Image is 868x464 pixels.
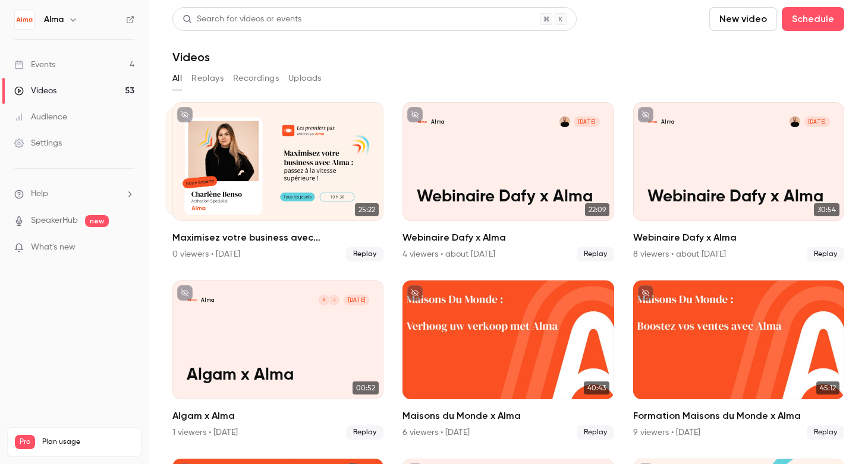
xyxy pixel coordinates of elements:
[14,59,55,71] div: Events
[31,214,78,227] a: SpeakerHub
[633,280,844,440] a: 45:12Formation Maisons du Monde x Alma9 viewers • [DATE]Replay
[31,241,76,254] span: What's new
[44,14,64,26] h6: Alma
[661,118,675,125] p: Alma
[402,280,614,440] a: 40:43Maisons du Monde x Alma6 viewers • [DATE]Replay
[790,116,800,127] img: Eric ROMER
[814,203,839,216] span: 30:54
[346,425,383,440] span: Replay
[183,13,301,26] div: Search for videos or events
[402,231,614,245] h2: Webinaire Dafy x Alma
[633,409,844,423] h2: Formation Maisons du Monde x Alma
[14,188,134,200] li: help-dropdown-opener
[633,102,844,261] a: Webinaire Dafy x AlmaAlmaEric ROMER[DATE]Webinaire Dafy x Alma30:54Webinaire Dafy x Alma8 viewers...
[14,111,67,123] div: Audience
[584,381,609,394] span: 40:43
[172,248,240,260] div: 0 viewers • [DATE]
[120,242,134,253] iframe: Noticeable Trigger
[577,425,614,440] span: Replay
[585,203,609,216] span: 22:09
[402,102,614,261] li: Webinaire Dafy x Alma
[172,102,383,261] a: 25:2225:22Maximisez votre business avec [PERSON_NAME] : passez à la vitesse supérieure !0 viewers...
[42,437,134,447] span: Plan usage
[172,69,182,88] button: All
[402,102,614,261] a: Webinaire Dafy x AlmaAlmaEric ROMER[DATE]Webinaire Dafy x Alma22:09Webinaire Dafy x Alma4 viewers...
[177,285,193,301] button: unpublished
[346,247,383,261] span: Replay
[402,248,495,260] div: 4 viewers • about [DATE]
[633,248,726,260] div: 8 viewers • about [DATE]
[318,294,330,306] div: B
[402,427,470,438] div: 6 viewers • [DATE]
[172,427,238,438] div: 1 viewers • [DATE]
[709,7,777,31] button: New video
[638,107,653,122] button: unpublished
[201,296,215,304] p: Alma
[31,188,48,200] span: Help
[402,280,614,440] li: Maisons du Monde x Alma
[638,285,653,301] button: unpublished
[407,285,423,301] button: unpublished
[288,69,322,88] button: Uploads
[577,247,614,261] span: Replay
[15,435,35,449] span: Pro
[172,409,383,423] h2: Algam x Alma
[328,294,340,306] div: J
[633,427,700,438] div: 9 viewers • [DATE]
[172,50,210,64] h1: Videos
[559,116,570,127] img: Eric ROMER
[172,231,383,245] h2: Maximisez votre business avec [PERSON_NAME] : passez à la vitesse supérieure !
[633,231,844,245] h2: Webinaire Dafy x Alma
[574,116,599,127] span: [DATE]
[14,137,62,149] div: Settings
[191,69,224,88] button: Replays
[807,425,844,440] span: Replay
[633,102,844,261] li: Webinaire Dafy x Alma
[172,280,383,440] li: Algam x Alma
[85,215,109,227] span: new
[417,188,599,207] p: Webinaire Dafy x Alma
[402,409,614,423] h2: Maisons du Monde x Alma
[816,381,839,394] span: 45:12
[355,203,379,216] span: 25:22
[172,102,383,261] li: Maximisez votre business avec Alma : passez à la vitesse supérieure !
[15,10,34,29] img: Alma
[187,366,369,385] p: Algam x Alma
[633,280,844,440] li: Formation Maisons du Monde x Alma
[407,107,423,122] button: unpublished
[344,295,369,305] span: [DATE]
[177,107,193,122] button: unpublished
[647,188,830,207] p: Webinaire Dafy x Alma
[807,247,844,261] span: Replay
[804,116,830,127] span: [DATE]
[172,280,383,440] a: Algam x AlmaAlmaJB[DATE]Algam x Alma00:52Algam x Alma1 viewers • [DATE]Replay
[14,85,56,97] div: Videos
[172,7,844,457] section: Videos
[782,7,844,31] button: Schedule
[353,381,379,394] span: 00:52
[431,118,445,125] p: Alma
[233,69,279,88] button: Recordings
